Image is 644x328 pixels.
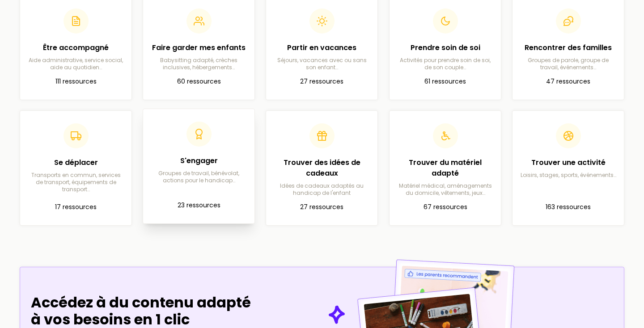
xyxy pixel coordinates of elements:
p: 111 ressources [27,76,124,87]
a: Trouver des idées de cadeauxIdées de cadeaux adaptés au handicap de l'enfant27 ressources [266,110,378,226]
p: 17 ressources [27,202,124,213]
p: 67 ressources [397,202,494,213]
h2: Rencontrer des familles [520,42,617,53]
a: Trouver une activitéLoisirs, stages, sports, événements…163 ressources [512,110,624,226]
p: Loisirs, stages, sports, événements… [520,172,617,179]
p: Séjours, vacances avec ou sans son enfant… [273,57,370,71]
h2: Être accompagné [27,42,124,53]
h2: Se déplacer [27,157,124,168]
p: Matériel médical, aménagements du domicile, vêtements, jeux… [397,182,494,197]
a: Trouver du matériel adaptéMatériel médical, aménagements du domicile, vêtements, jeux…67 ressources [389,110,501,226]
p: Babysitting adapté, crèches inclusives, hébergements… [150,57,247,71]
h2: S'engager [150,156,247,166]
p: 61 ressources [397,76,494,87]
a: S'engagerGroupes de travail, bénévolat, actions pour le handicap…23 ressources [143,109,255,224]
h2: Partir en vacances [273,42,370,53]
h2: Trouver des idées de cadeaux [273,157,370,179]
p: Groupes de parole, groupe de travail, événements… [520,57,617,71]
p: 60 ressources [150,76,247,87]
h2: Faire garder mes enfants [150,42,247,53]
p: Transports en commun, services de transport, équipements de transport… [27,172,124,193]
p: 27 ressources [273,76,370,87]
h2: Trouver du matériel adapté [397,157,494,179]
p: 23 ressources [150,200,247,211]
p: Activités pour prendre soin de soi, de son couple… [397,57,494,71]
p: 27 ressources [273,202,370,213]
p: 47 ressources [520,76,617,87]
a: Se déplacerTransports en commun, services de transport, équipements de transport…17 ressources [20,110,132,226]
p: Aide administrative, service social, aide au quotidien… [27,57,124,71]
p: 163 ressources [520,202,617,213]
h2: Prendre soin de soi [397,42,494,53]
p: Groupes de travail, bénévolat, actions pour le handicap… [150,170,247,184]
h2: Trouver une activité [520,157,617,168]
p: Idées de cadeaux adaptés au handicap de l'enfant [273,182,370,197]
